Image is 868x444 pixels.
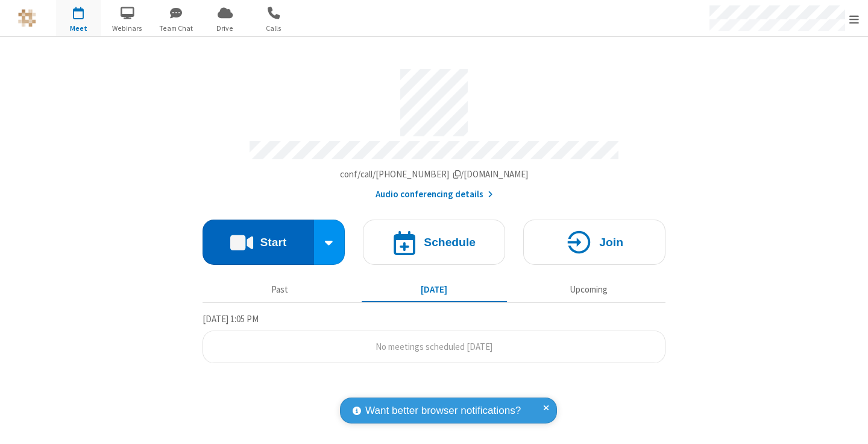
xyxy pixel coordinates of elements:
[516,278,661,301] button: Upcoming
[340,168,529,182] button: Copy my meeting room linkCopy my meeting room link
[362,278,507,301] button: [DATE]
[424,236,476,248] h4: Schedule
[363,220,505,265] button: Schedule
[203,220,314,265] button: Start
[314,220,345,265] div: Start conference options
[838,413,859,436] iframe: Chat
[376,188,493,201] button: Audio conferencing details
[203,312,665,364] section: Today's Meetings
[18,9,36,27] img: QA Selenium DO NOT DELETE OR CHANGE
[376,341,492,352] span: No meetings scheduled [DATE]
[154,23,199,34] span: Team Chat
[56,23,101,34] span: Meet
[260,236,286,248] h4: Start
[203,60,665,201] section: Account details
[203,313,259,325] span: [DATE] 1:05 PM
[207,278,353,301] button: Past
[365,403,521,419] span: Want better browser notifications?
[523,220,665,265] button: Join
[340,168,529,180] span: Copy my meeting room link
[105,23,150,34] span: Webinars
[251,23,297,34] span: Calls
[599,236,623,248] h4: Join
[203,23,248,34] span: Drive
